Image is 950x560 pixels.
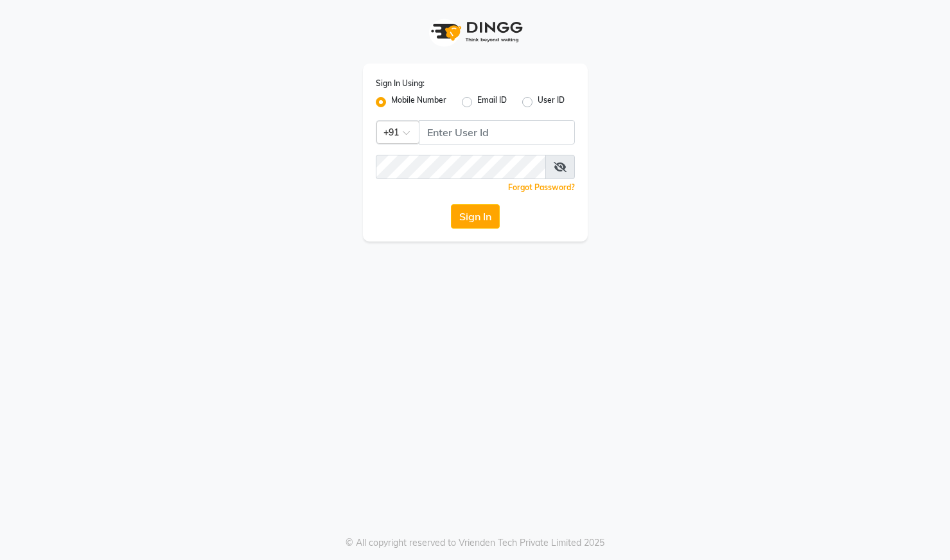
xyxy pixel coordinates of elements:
[391,94,446,110] label: Mobile Number
[538,94,565,110] label: User ID
[424,13,527,51] img: logo1.svg
[419,120,575,144] input: Username
[508,182,575,192] a: Forgot Password?
[376,155,546,179] input: Username
[376,78,425,89] label: Sign In Using:
[477,94,507,110] label: Email ID
[451,204,500,229] button: Sign In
